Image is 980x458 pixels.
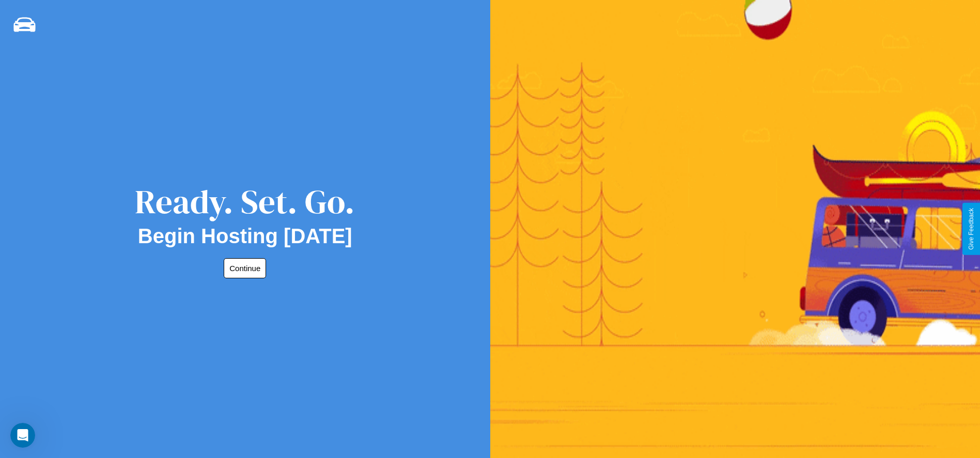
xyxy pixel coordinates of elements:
[968,208,975,250] div: Give Feedback
[224,258,266,278] button: Continue
[138,225,352,248] h2: Begin Hosting [DATE]
[135,179,355,225] div: Ready. Set. Go.
[10,423,35,448] iframe: Intercom live chat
